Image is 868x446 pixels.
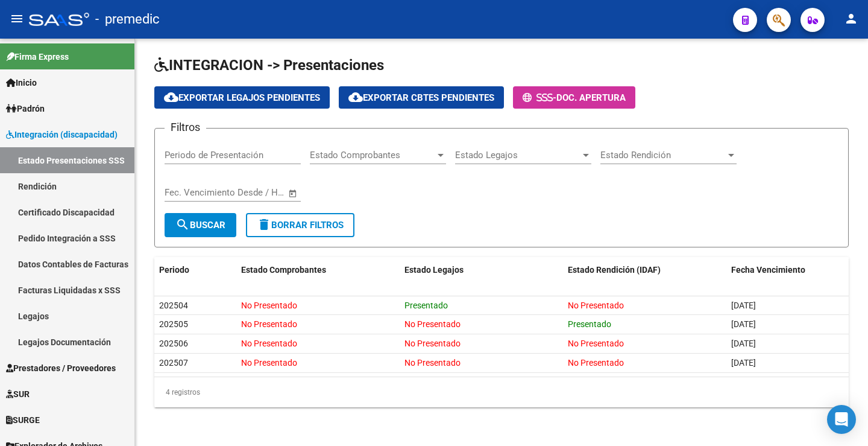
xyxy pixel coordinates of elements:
[165,187,213,198] input: Fecha inicio
[164,90,178,104] mat-icon: cloud_download
[6,102,45,115] span: Padrón
[404,319,461,329] span: No Presentado
[348,90,363,104] mat-icon: cloud_download
[246,213,354,237] button: Borrar Filtros
[726,257,849,283] datatable-header-cell: Fecha Vencimiento
[159,265,189,275] span: Periodo
[731,301,756,310] span: [DATE]
[844,11,858,26] mat-icon: person
[827,405,856,434] div: Open Intercom Messenger
[95,6,160,33] span: - premedic
[257,217,271,232] mat-icon: delete
[310,150,435,161] span: Estado Comprobantes
[241,265,326,275] span: Estado Comprobantes
[159,301,188,310] span: 202504
[241,358,297,368] span: No Presentado
[568,358,624,368] span: No Presentado
[154,257,236,283] datatable-header-cell: Periodo
[10,11,24,26] mat-icon: menu
[165,213,236,237] button: Buscar
[175,217,190,232] mat-icon: search
[159,339,188,348] span: 202506
[6,128,118,141] span: Integración (discapacidad)
[159,319,188,329] span: 202505
[404,301,448,310] span: Presentado
[257,220,344,231] span: Borrar Filtros
[6,362,116,375] span: Prestadores / Proveedores
[154,57,384,74] span: INTEGRACION -> Presentaciones
[164,92,320,103] span: Exportar Legajos Pendientes
[236,257,400,283] datatable-header-cell: Estado Comprobantes
[159,358,188,368] span: 202507
[568,265,661,275] span: Estado Rendición (IDAF)
[241,319,297,329] span: No Presentado
[404,265,464,275] span: Estado Legajos
[154,377,849,407] div: 4 registros
[400,257,563,283] datatable-header-cell: Estado Legajos
[348,92,494,103] span: Exportar Cbtes Pendientes
[600,150,726,161] span: Estado Rendición
[523,92,556,103] span: -
[6,50,69,63] span: Firma Express
[241,301,297,310] span: No Presentado
[731,319,756,329] span: [DATE]
[6,413,40,427] span: SURGE
[731,358,756,368] span: [DATE]
[6,387,30,401] span: SUR
[556,92,626,103] span: Doc. Apertura
[568,319,611,329] span: Presentado
[731,265,805,275] span: Fecha Vencimiento
[154,86,330,109] button: Exportar Legajos Pendientes
[455,150,580,161] span: Estado Legajos
[568,339,624,348] span: No Presentado
[513,86,635,109] button: -Doc. Apertura
[175,220,225,231] span: Buscar
[731,339,756,348] span: [DATE]
[563,257,726,283] datatable-header-cell: Estado Rendición (IDAF)
[286,186,300,200] button: Open calendar
[404,339,461,348] span: No Presentado
[165,119,206,136] h3: Filtros
[404,358,461,368] span: No Presentado
[224,187,283,198] input: Fecha fin
[6,76,37,89] span: Inicio
[339,86,504,109] button: Exportar Cbtes Pendientes
[241,339,297,348] span: No Presentado
[568,301,624,310] span: No Presentado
